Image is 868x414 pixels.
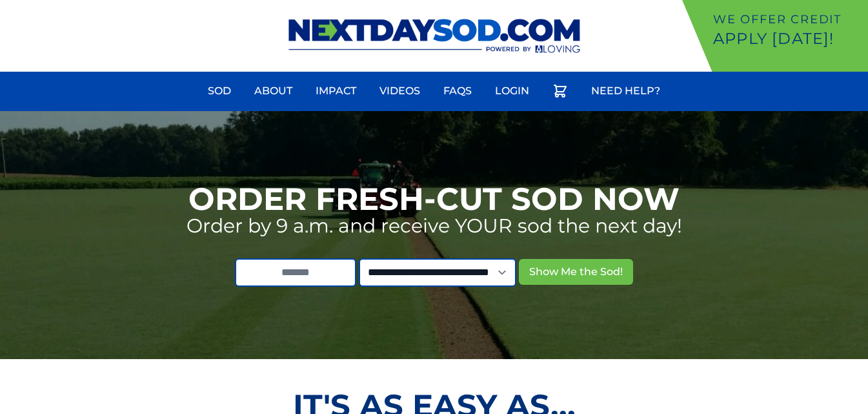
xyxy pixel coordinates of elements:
[519,259,633,285] button: Show Me the Sod!
[436,76,479,107] a: FAQs
[308,76,364,107] a: Impact
[188,183,680,214] h1: Order Fresh-Cut Sod Now
[487,76,537,107] a: Login
[583,76,668,107] a: Need Help?
[713,28,863,49] p: Apply [DATE]!
[187,214,682,238] p: Order by 9 a.m. and receive YOUR sod the next day!
[372,76,428,107] a: Videos
[247,76,300,107] a: About
[713,10,863,28] p: We offer Credit
[200,76,239,107] a: Sod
